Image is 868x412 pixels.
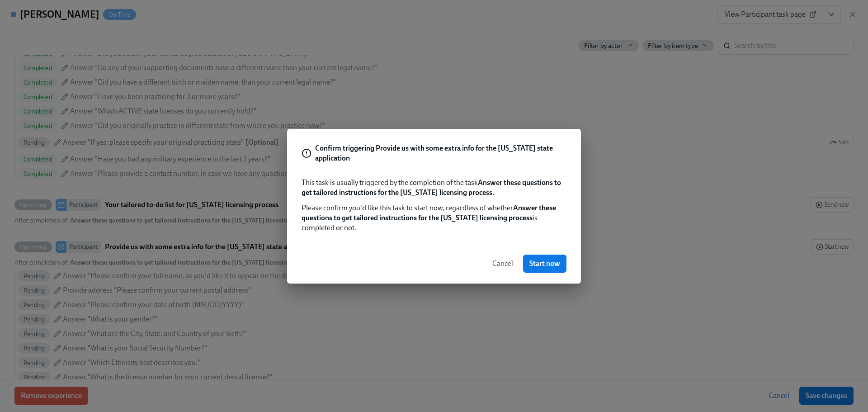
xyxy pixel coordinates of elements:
[486,255,519,273] button: Cancel
[302,143,566,163] div: Confirm triggering Provide us with some extra info for the [US_STATE] state application
[302,203,566,233] p: Please confirm you'd like this task to start now, regardless of whether is completed or not.
[492,259,513,268] span: Cancel
[529,259,560,268] span: Start now
[302,178,561,197] strong: Answer these questions to get tailored instructions for the [US_STATE] licensing process
[302,204,556,222] strong: Answer these questions to get tailored instructions for the [US_STATE] licensing process
[302,178,566,198] p: This task is usually triggered by the completion of the task .
[523,255,566,273] button: Start now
